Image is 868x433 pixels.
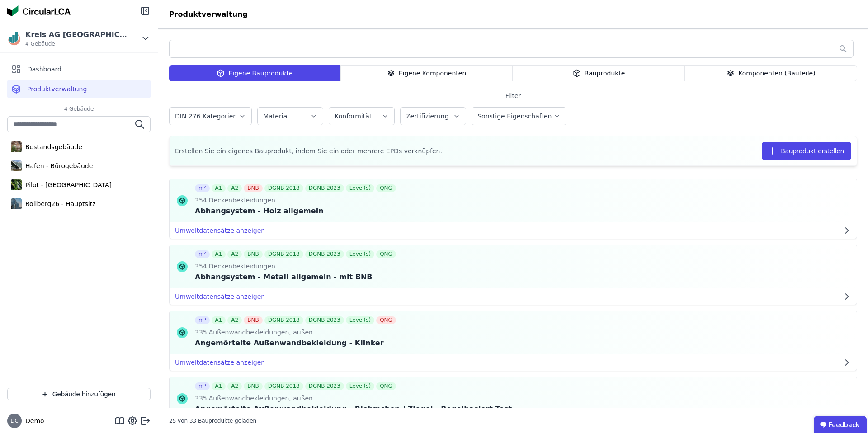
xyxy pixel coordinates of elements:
[195,206,398,216] div: Abhangsystem - Holz allgemein
[227,382,242,390] div: A2
[340,65,513,81] div: Eigene Komponenten
[244,184,262,192] div: BNB
[195,262,207,271] span: 354
[264,250,303,258] div: DGNB 2018
[11,197,22,211] img: Rollberg26 - Hauptsitz
[175,113,239,120] label: DIN 276 Kategorien
[212,184,226,192] div: A1
[195,184,210,192] div: m²
[346,184,374,192] div: Level(s)
[244,316,262,324] div: BNB
[195,272,398,282] div: Abhangsystem - Metall allgemein - mit BNB
[169,414,256,424] div: 25 von 33 Bauprodukte geladen
[22,142,82,151] div: Bestandsgebäude
[170,222,857,239] button: Umweltdatensätze anzeigen
[170,288,857,305] button: Umweltdatensätze anzeigen
[227,316,242,324] div: A2
[477,113,553,120] label: Sonstige Eigenschaften
[158,9,259,20] div: Produktverwaltung
[207,262,275,271] span: Deckenbekleidungen
[212,250,226,258] div: A1
[212,316,226,324] div: A1
[376,184,396,192] div: QNG
[55,105,103,113] span: 4 Gebäude
[401,108,466,125] button: Zertifizierung
[264,382,303,390] div: DGNB 2018
[195,196,207,205] span: 354
[305,250,344,258] div: DGNB 2023
[22,161,93,170] div: Hafen - Bürogebäude
[258,108,323,125] button: Material
[195,382,210,390] div: m³
[195,404,512,414] div: Angemörtelte Außenwandbekleidung - Riehmchen / Ziegel - Regelbasiert Test
[22,416,44,425] span: Demo
[27,85,87,94] span: Produktverwaltung
[227,250,242,258] div: A2
[170,354,857,371] button: Umweltdatensätze anzeigen
[500,91,527,100] span: Filter
[346,316,374,324] div: Level(s)
[11,140,22,154] img: Bestandsgebäude
[406,113,450,120] label: Zertifizierung
[346,382,374,390] div: Level(s)
[244,382,262,390] div: BNB
[25,29,129,40] div: Kreis AG [GEOGRAPHIC_DATA]
[170,108,251,125] button: DIN 276 Kategorien
[207,196,275,205] span: Deckenbekleidungen
[685,65,857,81] div: Komponenten (Bauteile)
[207,328,313,337] span: Außenwandbekleidungen, außen
[264,316,303,324] div: DGNB 2018
[762,142,851,160] button: Bauprodukt erstellen
[195,338,398,348] div: Angemörtelte Außenwandbekleidung - Klinker
[195,394,207,403] span: 335
[305,184,344,192] div: DGNB 2023
[25,40,129,47] span: 4 Gebäude
[11,178,22,192] img: Pilot - Green Building
[263,113,291,120] label: Material
[346,250,374,258] div: Level(s)
[169,65,340,81] div: Eigene Bauprodukte
[244,250,262,258] div: BNB
[376,382,396,390] div: QNG
[472,108,566,125] button: Sonstige Eigenschaften
[305,316,344,324] div: DGNB 2023
[195,250,210,258] div: m²
[27,65,61,74] span: Dashboard
[227,184,242,192] div: A2
[264,184,303,192] div: DGNB 2018
[195,328,207,337] span: 335
[335,113,373,120] label: Konformität
[195,316,210,324] div: m³
[7,5,71,16] img: Concular
[305,382,344,390] div: DGNB 2023
[376,316,396,324] div: QNG
[22,180,112,189] div: Pilot - [GEOGRAPHIC_DATA]
[376,250,396,258] div: QNG
[207,394,313,403] span: Außenwandbekleidungen, außen
[212,382,226,390] div: A1
[513,65,685,81] div: Bauprodukte
[22,199,95,208] div: Rollberg26 - Hauptsitz
[7,31,22,46] img: Kreis AG Germany
[329,108,394,125] button: Konformität
[11,159,22,173] img: Hafen - Bürogebäude
[10,418,19,424] span: DC
[175,146,442,155] span: Erstellen Sie ein eigenes Bauprodukt, indem Sie ein oder mehrere EPDs verknüpfen.
[7,388,151,400] button: Gebäude hinzufügen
